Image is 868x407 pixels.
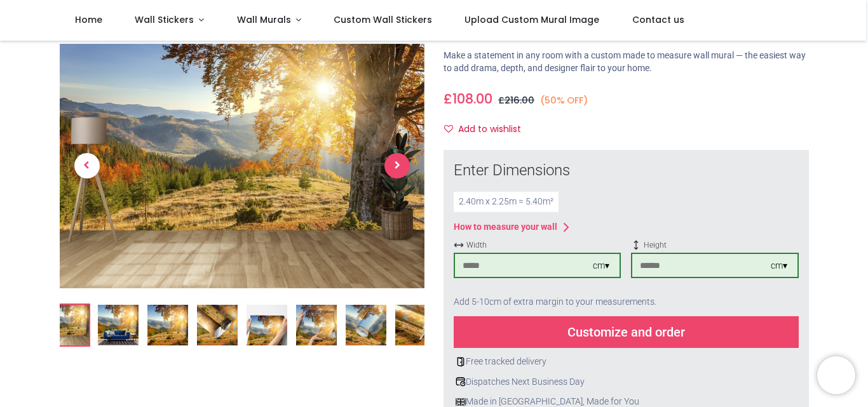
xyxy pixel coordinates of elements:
img: Extra product image [395,305,436,345]
p: Make a statement in any room with a custom made to measure wall mural — the easiest way to add dr... [444,50,809,74]
iframe: Brevo live chat [817,356,855,394]
img: Extra product image [346,305,386,345]
span: £ [444,90,492,108]
div: Free tracked delivery [454,356,799,368]
span: Wall Murals [237,13,291,26]
button: Add to wishlistAdd to wishlist [444,119,532,140]
img: WS-42793-03 [98,305,139,345]
span: Contact us [632,13,684,26]
span: £ [498,94,534,107]
img: uk [456,397,466,407]
div: Enter Dimensions [454,160,799,182]
span: Wall Stickers [135,13,194,26]
a: Next [370,81,424,251]
span: Height [631,240,798,251]
span: 108.00 [452,90,492,108]
img: Extra product image [247,305,287,345]
span: Custom Wall Stickers [334,13,432,26]
img: WS-42793-04 [147,305,188,345]
a: Previous [60,81,114,251]
span: Upload Custom Mural Image [465,13,599,26]
span: 216.00 [505,94,534,107]
span: Home [75,13,102,26]
span: Width [454,240,621,251]
span: Previous [74,154,100,179]
div: Customize and order [454,316,799,348]
img: Extra product image [197,305,238,345]
div: Add 5-10cm of extra margin to your measurements. [454,288,799,316]
div: cm ▾ [593,260,609,272]
img: Extra product image [296,305,337,345]
i: Add to wishlist [444,124,453,133]
div: 2.40 m x 2.25 m = 5.40 m² [454,192,559,212]
img: WS-42793-02 [60,44,425,288]
img: WS-42793-02 [48,305,89,345]
div: Dispatches Next Business Day [454,376,799,389]
small: (50% OFF) [540,94,588,107]
span: Next [384,154,410,179]
div: cm ▾ [771,260,787,272]
div: How to measure your wall [454,221,557,234]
